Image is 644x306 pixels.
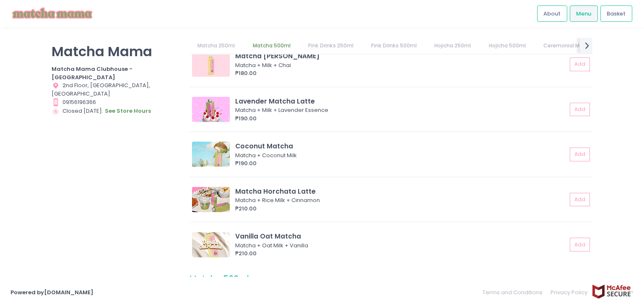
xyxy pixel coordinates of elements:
img: logo [10,6,94,21]
span: Basket [607,10,626,18]
div: 2nd Floor, [GEOGRAPHIC_DATA], [GEOGRAPHIC_DATA] [52,81,179,98]
div: ₱190.00 [235,114,567,123]
a: Terms and Conditions [483,284,547,301]
div: Matcha + Milk + Chai [235,61,564,70]
button: Add [570,103,590,117]
button: Add [570,148,590,161]
a: Pink Drinks 500ml [363,38,425,54]
a: Matcha 500ml [244,38,299,54]
span: Menu [576,10,591,18]
div: Matcha + Milk + Lavender Essence [235,106,564,114]
img: mcafee-secure [592,284,634,299]
button: Add [570,193,590,207]
img: Vanilla Oat Matcha [192,232,230,257]
a: Menu [570,5,598,21]
span: Matcha 500ml [190,273,249,285]
a: Powered by[DOMAIN_NAME] [10,288,93,296]
button: Add [570,238,590,252]
div: 09156196366 [52,98,179,106]
div: Matcha + Oat Milk + Vanilla [235,241,564,250]
a: About [537,5,567,21]
button: Add [570,57,590,71]
div: Vanilla Oat Matcha [235,231,567,241]
a: Matcha 250ml [190,38,243,54]
a: Privacy Policy [547,284,592,301]
span: About [543,10,561,18]
img: Lavender Matcha Latte [192,97,230,122]
a: Hojicha 500ml [480,38,534,54]
div: ₱190.00 [235,159,567,168]
div: Matcha [PERSON_NAME] [235,51,567,61]
div: Closed [DATE]. [52,106,179,116]
div: ₱180.00 [235,69,567,78]
a: Pink Drinks 250ml [300,38,361,54]
p: Matcha Mama [52,43,179,60]
a: Hojicha 250ml [426,38,479,54]
div: Matcha + Rice Milk + Cinnamon [235,196,564,205]
div: Coconut Matcha [235,141,567,151]
div: Lavender Matcha Latte [235,96,567,106]
div: ₱210.00 [235,249,567,258]
a: Ceremonial Matcha 🍵 [535,38,610,54]
div: Matcha + Coconut Milk [235,151,564,160]
button: see store hours [104,106,151,116]
img: Matcha Chai Latte [192,52,230,77]
div: ₱210.00 [235,205,567,213]
div: Matcha Horchata Latte [235,187,567,196]
img: Matcha Horchata Latte [192,187,230,212]
img: Coconut Matcha [192,142,230,167]
b: Matcha Mama Clubhouse - [GEOGRAPHIC_DATA] [52,65,132,81]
